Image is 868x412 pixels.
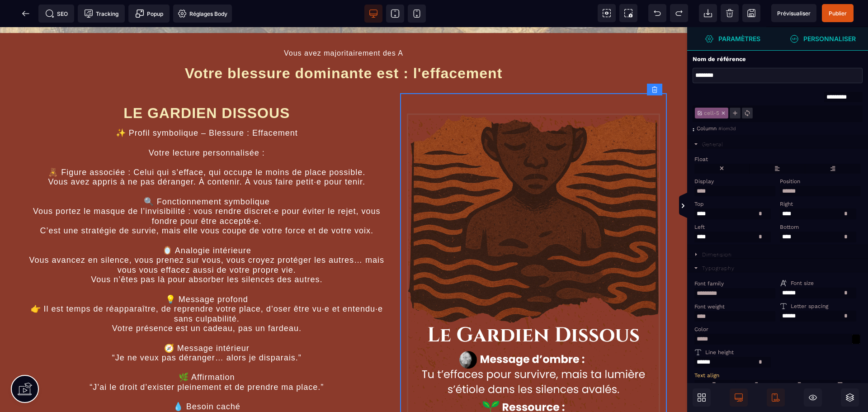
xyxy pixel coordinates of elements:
span: Ouvrir les calques [841,388,859,407]
span: Text align [694,372,719,379]
span: Code de suivi [78,5,125,23]
span: Display [694,178,714,185]
span: Afficher le mobile [767,388,785,407]
span: Popup [135,9,163,18]
span: Réglages Body [178,9,227,18]
span: Afficher les vues [687,193,696,220]
span: Nettoyage [721,4,739,22]
span: Ouvrir le gestionnaire de styles [778,27,868,51]
span: Bottom [780,224,799,230]
span: Ouvrir les blocs [693,388,711,407]
span: Top [694,201,704,207]
span: Left [694,224,705,230]
span: Retour [17,5,35,23]
span: Enregistrer [742,4,760,22]
h1: Votre blessure dominante est : l'effacement [14,33,674,59]
span: Font family [694,280,724,287]
span: Tracking [84,9,118,18]
h1: LE GARDIEN DISSOUS [27,73,387,99]
p: Nom de référence [693,55,746,63]
span: cell-5 [703,110,721,116]
strong: Personnaliser [803,35,856,42]
div: General [702,141,723,147]
span: SEO [45,9,68,18]
span: Masquer le bloc [804,388,822,407]
span: Enregistrer le contenu [822,4,854,22]
span: Column [697,125,717,132]
span: Aperçu [771,4,816,22]
span: Afficher le desktop [730,388,748,407]
div: Typography [702,265,735,271]
span: Rétablir [670,4,688,22]
span: Ouvrir le gestionnaire de styles [687,27,778,51]
span: Métadata SEO [38,5,74,23]
span: Voir mobile [408,5,426,23]
span: Letter spacing [791,303,828,309]
span: Font size [791,280,814,286]
span: Position [780,178,800,185]
span: Color [694,326,708,332]
span: Prévisualiser [777,10,811,17]
span: Voir bureau [364,5,382,23]
span: Right [780,201,793,207]
span: Float [694,156,708,162]
span: Line height [705,349,734,355]
span: Défaire [648,4,666,22]
div: Dimension [702,251,732,258]
text: Vous avez majoritairement des A [14,19,674,33]
div: : [693,125,697,133]
span: Voir les composants [598,4,616,22]
span: Voir tablette [386,5,404,23]
strong: Paramètres [718,35,760,42]
span: Capture d'écran [619,4,637,22]
span: Créer une alerte modale [128,5,170,23]
span: Favicon [173,5,232,23]
span: #iom3d [718,126,736,132]
span: Font weight [694,303,725,310]
span: Publier [829,10,847,17]
span: Importer [699,4,717,22]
